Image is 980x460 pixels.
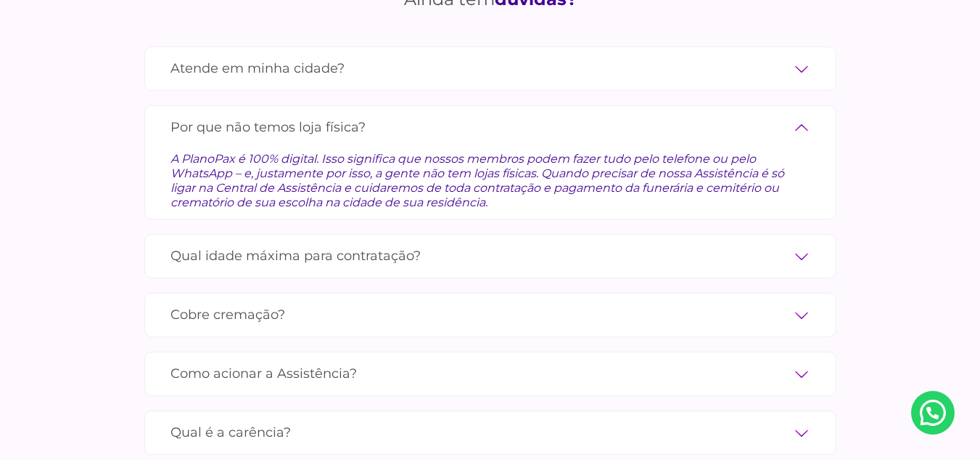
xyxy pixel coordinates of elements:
[170,56,810,81] label: Atende em minha cidade?
[170,361,810,387] label: Como acionar a Assistência?
[911,391,955,435] a: Nosso Whatsapp
[170,140,810,210] div: A PlanoPax é 100% digital. Isso significa que nossos membros podem fazer tudo pelo telefone ou pe...
[170,302,810,328] label: Cobre cremação?
[170,243,810,269] label: Qual idade máxima para contratação?
[170,115,810,140] label: Por que não temos loja física?
[170,420,810,445] label: Qual é a carência?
